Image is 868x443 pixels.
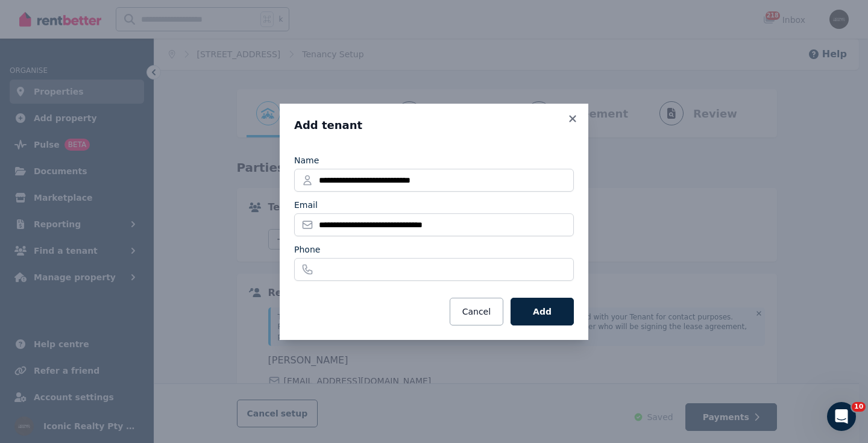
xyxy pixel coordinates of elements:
[294,118,574,133] h3: Add tenant
[450,298,503,325] button: Cancel
[852,402,866,412] span: 10
[511,298,574,325] button: Add
[294,243,320,256] label: Phone
[827,402,856,431] iframe: Intercom live chat
[294,154,319,166] label: Name
[294,199,318,211] label: Email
